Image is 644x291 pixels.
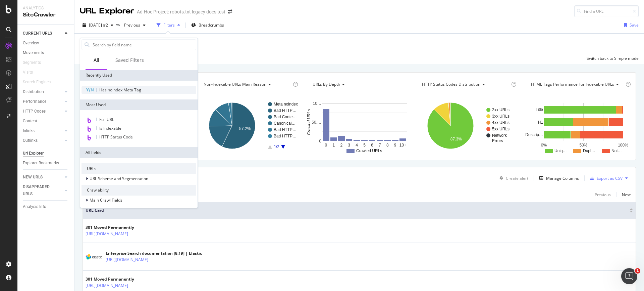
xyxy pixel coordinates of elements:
div: 301 Moved Permanently [86,224,143,231]
div: Manage Columns [546,175,579,181]
text: Bad Conte… [274,115,297,119]
div: Most Used [80,99,198,110]
text: 10… [313,101,321,106]
span: URL Card [86,207,628,213]
div: Overview [23,40,39,47]
a: Url Explorer [23,150,69,157]
text: 50% [580,143,588,148]
div: Recently Used [80,70,198,81]
text: 0% [541,143,547,148]
text: 4xx URLs [492,120,509,125]
div: Visits [23,69,33,76]
h4: Non-Indexable URLs Main Reason [202,79,292,90]
text: Bad HTTP… [274,134,297,138]
div: CURRENT URLS [23,30,52,37]
div: URLs [82,163,196,174]
text: Descrip… [526,132,543,137]
a: DISAPPEARED URLS [23,183,63,198]
a: Performance [23,98,63,105]
div: NEW URLS [23,174,43,181]
a: Content [23,118,69,125]
a: Movements [23,49,69,56]
text: Title [536,107,543,112]
a: NEW URLS [23,174,63,181]
text: 3 [348,143,351,148]
div: 301 Moved Permanently [86,276,143,282]
text: 1 [333,143,335,148]
h4: HTML Tags Performance for Indexable URLs [530,79,624,90]
div: HTTP Codes [23,108,46,115]
img: main image [86,254,102,260]
button: Switch back to Simple mode [584,53,639,64]
button: Manage Columns [537,174,579,182]
span: HTML Tags Performance for Indexable URLs [531,81,614,87]
a: HTTP Codes [23,108,63,115]
text: 2 [340,143,343,148]
text: 57.2% [239,126,251,131]
span: vs [116,22,121,27]
div: DISAPPEARED URLS [23,183,57,198]
button: Save [621,20,639,31]
text: Crawled URLs [356,149,382,153]
div: URL Explorer [80,5,134,17]
span: Non-Indexable URLs Main Reason [204,81,266,87]
div: A chart. [416,96,522,155]
a: Overview [23,40,69,47]
div: Saved Filters [115,57,144,64]
text: 87.3% [450,137,462,141]
a: Inlinks [23,127,63,134]
button: Next [622,191,631,199]
input: Search by field name [92,40,196,50]
text: Errors [492,138,503,143]
div: Movements [23,49,44,56]
span: Full URL [99,117,114,122]
a: Explorer Bookmarks [23,160,69,167]
span: Main Crawl Fields [90,197,122,203]
div: All fields [80,147,198,158]
span: Previous [121,22,140,28]
text: 100% [618,143,629,148]
text: 1/2 [274,144,279,149]
div: Segments [23,59,41,66]
span: Has noindex Meta Tag [99,87,141,93]
div: Save [630,22,639,28]
a: Visits [23,69,40,76]
text: 0 [319,139,322,143]
div: Previous [595,192,611,198]
text: Not… [611,149,622,153]
text: 5xx URLs [492,127,509,131]
div: Analytics [23,5,69,11]
span: HTTP Status Code [99,134,133,140]
text: 7 [379,143,381,148]
text: 50,… [312,120,322,125]
a: Segments [23,59,48,66]
text: 10+ [399,143,406,148]
button: Filters [154,20,183,31]
a: Analysis Info [23,203,69,210]
span: 1 [635,268,640,274]
a: CURRENT URLS [23,30,63,37]
div: Crawlability [82,185,196,196]
div: Performance [23,98,46,105]
div: Create alert [506,175,528,181]
input: Find a URL [574,5,639,17]
a: [URL][DOMAIN_NAME] [86,282,128,289]
button: Previous [121,20,148,31]
text: Bad HTTP… [274,127,297,132]
a: [URL][DOMAIN_NAME] [106,256,148,263]
span: Breadcrumbs [199,22,224,28]
div: A chart. [197,96,303,155]
div: Content [23,118,37,125]
svg: A chart. [525,96,631,155]
a: [URL][DOMAIN_NAME] [86,231,128,237]
button: Previous [595,191,611,199]
button: Create alert [497,173,528,183]
div: Distribution [23,88,44,95]
div: Analysis Info [23,203,46,210]
div: Url Explorer [23,150,44,157]
text: Network [492,133,507,138]
div: Outlinks [23,137,38,144]
svg: A chart. [306,96,412,155]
